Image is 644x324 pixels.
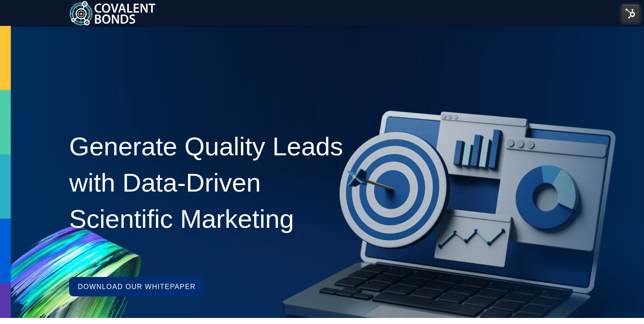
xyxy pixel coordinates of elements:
h1: Scientific Marketing [69,206,575,258]
h1: Generate Quality Leads [69,134,575,160]
img: HubSpot Tools Menu Toggle [622,4,640,22]
img: 6268559224d3c37b5db4967d_Covalent Bonds Logo White-1 [69,1,156,25]
h1: with Data-Driven [69,170,575,196]
a: Download our Whitepaper [69,277,204,297]
iframe: Chat Widget [601,283,644,324]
